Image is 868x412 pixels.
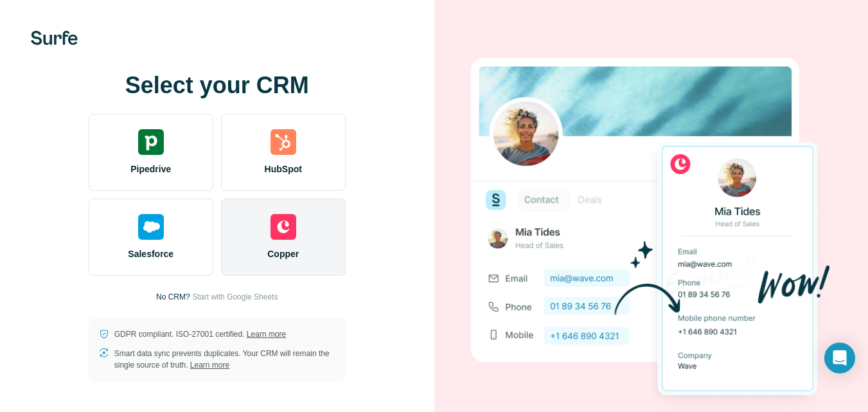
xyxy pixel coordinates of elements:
div: Open Intercom Messenger [824,343,855,373]
p: Smart data sync prevents duplicates. Your CRM will remain the single source of truth. [114,348,335,371]
span: Pipedrive [130,163,171,175]
img: pipedrive's logo [138,129,164,155]
span: Copper [267,247,299,260]
img: Surfe's logo [31,31,78,45]
img: hubspot's logo [270,129,296,155]
a: Learn more [247,330,286,339]
img: copper's logo [270,214,296,240]
span: Salesforce [128,247,173,260]
button: Start with Google Sheets [193,291,278,303]
img: salesforce's logo [138,214,164,240]
a: Learn more [190,361,229,370]
h1: Select your CRM [89,73,346,98]
p: No CRM? [156,291,190,303]
p: GDPR compliant. ISO-27001 certified. [114,328,286,340]
span: HubSpot [265,163,302,175]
